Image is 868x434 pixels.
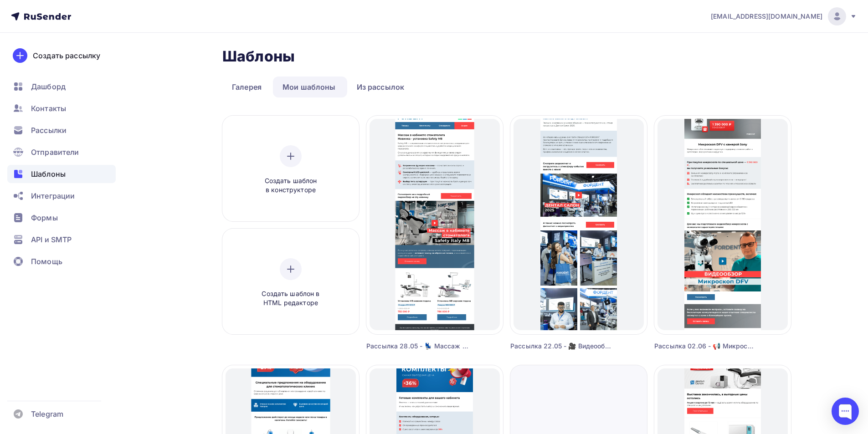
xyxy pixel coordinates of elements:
[31,125,67,136] span: Рассылки
[273,77,345,97] a: Мои шаблоны
[31,256,62,267] span: Помощь
[7,143,116,161] a: Отправители
[222,47,295,66] h2: Шаблоны
[222,77,271,97] a: Галерея
[7,77,116,96] a: Дашборд
[7,165,116,183] a: Шаблоны
[33,50,100,61] div: Создать рассылку
[510,342,613,351] div: Рассылка 22.05 - 🎥 Видеообзор с выставки [PERSON_NAME] 2025 Как это было: стенд FORDENT
[654,342,757,351] div: Рассылка 02.06 - 📢 Микроскоп DFV с камерой Sony Компактная и современная конструкция
[7,121,116,139] a: Рассылки
[247,289,334,308] span: Создать шаблон в HTML редакторе
[711,7,857,26] a: [EMAIL_ADDRESS][DOMAIN_NAME]
[347,77,414,97] a: Из рассылок
[31,103,66,114] span: Контакты
[31,81,66,92] span: Дашборд
[31,168,66,179] span: Шаблоны
[247,176,334,195] span: Создать шаблон в конструкторе
[7,99,116,117] a: Контакты
[31,234,72,245] span: API и SMTP
[366,342,469,351] div: Рассылка 28.05 - 💺 Массаж в кабинете стоматолога Новинка - установка Safety M8
[7,209,116,227] a: Формы
[31,147,79,158] span: Отправители
[711,12,822,21] span: [EMAIL_ADDRESS][DOMAIN_NAME]
[31,408,63,419] span: Telegram
[31,190,75,201] span: Интеграции
[31,212,58,223] span: Формы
